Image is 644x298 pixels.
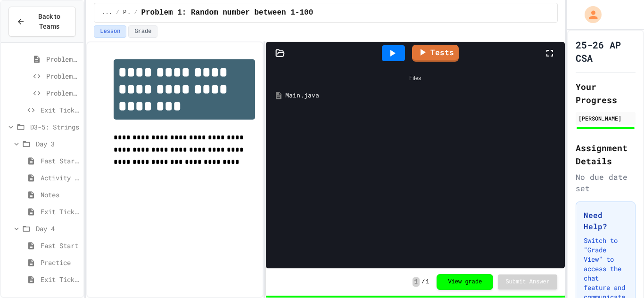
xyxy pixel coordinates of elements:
div: My Account [575,4,604,25]
span: Problem 1: Random number between 1-100 [141,7,313,18]
span: Problem 5 [46,88,80,98]
span: Problem 3: Running programs [46,54,80,64]
span: Exit Ticket [41,105,80,115]
span: Activity - Teacher Only [41,173,80,183]
a: Tests [412,45,459,62]
span: Day 3 [36,139,80,149]
span: / [116,9,119,16]
div: Main.java [285,91,559,100]
h2: Your Progress [576,80,636,106]
div: [PERSON_NAME] [578,114,633,122]
span: 1 [426,278,429,286]
h2: Assignment Details [576,141,636,168]
span: Problem 4 [46,71,80,81]
span: Back to Teams [31,12,68,32]
div: Files [271,69,560,87]
span: Practice [41,258,80,267]
div: No due date set [576,171,636,194]
span: Submit Answer [505,278,550,286]
button: Submit Answer [498,274,557,290]
span: Fast Start [41,241,80,250]
h3: Need Help? [584,209,627,232]
span: / [421,278,425,286]
button: Back to Teams [8,7,76,37]
span: ... [102,9,112,16]
span: Practice (15 mins) [123,9,130,16]
span: Exit Ticket [41,274,80,284]
span: Exit Ticket [41,207,80,217]
span: Notes [41,190,80,200]
button: Grade [128,25,157,38]
span: 1 [413,277,420,287]
button: Lesson [94,25,126,38]
button: View grade [437,274,493,290]
span: / [134,9,137,16]
span: Fast Start - Teacher Only [41,156,80,166]
span: D3-5: Strings [30,122,80,132]
h1: 25-26 AP CSA [576,38,636,64]
span: Day 4 [36,224,80,234]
